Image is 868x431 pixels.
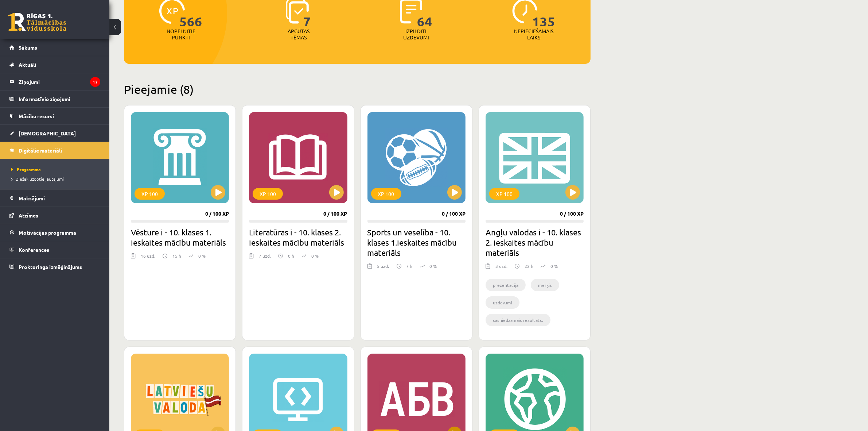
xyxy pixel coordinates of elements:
[19,91,100,107] legend: Informatīvie ziņojumi
[9,91,100,107] a: Informatīvie ziņojumi
[430,263,437,269] p: 0 %
[514,28,553,41] p: Nepieciešamais laiks
[19,190,100,207] legend: Maksājumi
[9,39,100,56] a: Sākums
[124,82,591,96] h2: Pieejamie (8)
[486,314,550,326] li: sasniedzamais rezultāts.
[172,253,181,259] p: 15 h
[9,108,100,124] a: Mācību resursi
[486,279,526,291] li: prezentācija
[550,263,558,269] p: 0 %
[19,147,62,154] span: Digitālie materiāli
[11,176,102,182] a: Biežāk uzdotie jautājumi
[9,142,100,159] a: Digitālie materiāli
[495,263,507,274] div: 3 uzd.
[141,253,155,263] div: 16 uzd.
[198,253,206,259] p: 0 %
[486,296,519,309] li: uzdevumi
[8,13,66,31] a: Rīgas 1. Tālmācības vidusskola
[9,207,100,224] a: Atzīmes
[19,263,82,270] span: Proktoringa izmēģinājums
[249,227,347,247] h2: Literatūras i - 10. klases 2. ieskaites mācību materiāls
[489,188,519,200] div: XP 100
[406,263,413,269] p: 7 h
[284,28,313,41] p: Apgūtās tēmas
[311,253,319,259] p: 0 %
[9,224,100,241] a: Motivācijas programma
[525,263,533,269] p: 22 h
[259,253,271,263] div: 7 uzd.
[167,28,195,41] p: Nopelnītie punkti
[19,246,49,253] span: Konferences
[135,188,165,200] div: XP 100
[377,263,389,274] div: 5 uzd.
[253,188,283,200] div: XP 100
[11,166,102,173] a: Programma
[19,212,38,219] span: Atzīmes
[19,113,54,119] span: Mācību resursi
[11,176,64,182] span: Biežāk uzdotie jautājumi
[9,241,100,258] a: Konferences
[9,125,100,142] a: [DEMOGRAPHIC_DATA]
[19,44,37,51] span: Sākums
[19,229,76,236] span: Motivācijas programma
[371,188,401,200] div: XP 100
[9,73,100,90] a: Ziņojumi17
[90,77,100,87] i: 17
[9,258,100,275] a: Proktoringa izmēģinājums
[131,227,229,247] h2: Vēsture i - 10. klases 1. ieskaites mācību materiāls
[19,130,76,136] span: [DEMOGRAPHIC_DATA]
[19,61,36,68] span: Aktuāli
[9,56,100,73] a: Aktuāli
[486,227,584,258] h2: Angļu valodas i - 10. klases 2. ieskaites mācību materiāls
[19,73,100,90] legend: Ziņojumi
[402,28,430,41] p: Izpildīti uzdevumi
[531,279,559,291] li: mērķis
[367,227,466,258] h2: Sports un veselība - 10. klases 1.ieskaites mācību materiāls
[9,190,100,207] a: Maksājumi
[288,253,294,259] p: 0 h
[11,166,41,172] span: Programma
